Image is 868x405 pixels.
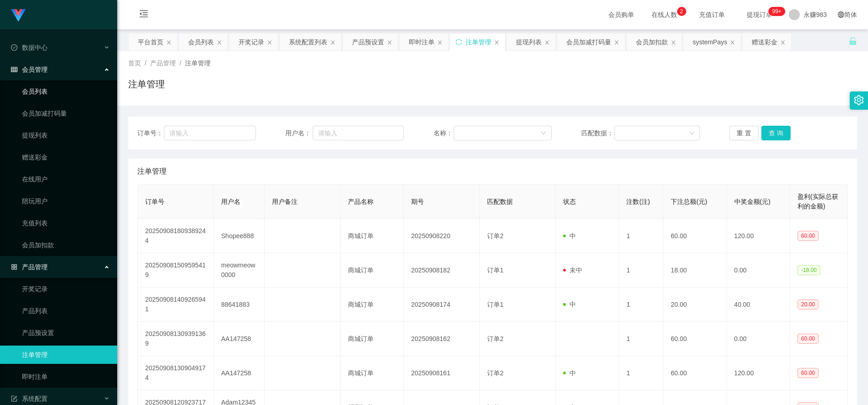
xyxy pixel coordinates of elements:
sup: 273 [768,7,785,16]
span: 订单2 [487,232,504,240]
td: 商城订单 [341,288,404,322]
i: 图标: close [437,40,443,45]
a: 开奖记录 [22,280,110,298]
div: 系统配置列表 [289,33,327,51]
div: 平台首页 [138,33,163,51]
span: 用户备注 [272,198,298,205]
span: 用户名： [285,128,313,138]
td: 0.00 [727,253,790,288]
td: 20250908220 [404,219,480,253]
span: / [179,59,181,67]
span: 产品名称 [348,198,374,205]
td: 120.00 [727,356,790,390]
span: 60.00 [797,231,819,241]
span: 注单管理 [137,166,167,177]
span: 产品管理 [150,59,176,67]
i: 图标: check-circle-o [11,44,17,51]
span: 未中 [563,266,582,274]
td: 60.00 [663,322,727,356]
a: 在线用户 [22,170,110,188]
i: 图标: close [387,40,392,45]
div: 会员加扣款 [636,33,668,51]
td: 202509081509595419 [138,253,214,288]
td: 1 [619,219,663,253]
button: 查 询 [761,126,791,140]
td: 202509081309049174 [138,356,214,390]
i: 图标: close [217,40,222,45]
a: 充值列表 [22,214,110,232]
i: 图标: close [166,40,172,45]
span: 匹配数据： [581,128,614,138]
i: 图标: table [11,66,17,73]
td: 88641883 [214,288,265,322]
i: 图标: close [730,40,735,45]
a: 提现列表 [22,126,110,144]
td: 20.00 [663,288,727,322]
td: AA147258 [214,322,265,356]
input: 请输入 [313,126,404,140]
td: meowmeow0000 [214,253,265,288]
i: 图标: global [838,11,844,18]
td: 60.00 [663,219,727,253]
td: 商城订单 [341,322,404,356]
td: 18.00 [663,253,727,288]
span: 期号 [411,198,424,205]
span: 订单号： [137,128,164,138]
input: 请输入 [164,126,256,140]
td: 1 [619,253,663,288]
span: 充值订单 [694,11,729,18]
td: 202509081409265941 [138,288,214,322]
span: 60.00 [797,334,819,344]
i: 图标: sync [456,39,462,45]
a: 陪玩用户 [22,192,110,210]
span: -18.00 [797,265,820,275]
a: 会员列表 [22,82,110,101]
i: 图标: close [267,40,272,45]
div: 产品预设置 [352,33,384,51]
span: 下注总额(元) [671,198,707,205]
div: 会员加减打码量 [566,33,611,51]
i: 图标: down [541,130,546,137]
div: 赠送彩金 [752,33,777,51]
i: 图标: down [689,130,694,137]
i: 图标: close [544,40,550,45]
td: 0.00 [727,322,790,356]
i: 图标: close [671,40,676,45]
div: systemPays [693,33,727,51]
td: 商城订单 [341,356,404,390]
td: 1 [619,356,663,390]
span: 订单2 [487,369,504,377]
div: 提现列表 [516,33,542,51]
i: 图标: form [11,395,17,402]
td: 1 [619,322,663,356]
span: 名称： [434,128,454,138]
i: 图标: menu-fold [128,0,159,30]
i: 图标: close [330,40,336,45]
i: 图标: close [780,40,786,45]
span: 首页 [128,59,141,67]
span: 订单号 [145,198,164,205]
span: 系统配置 [11,395,48,402]
td: 120.00 [727,219,790,253]
span: 中 [563,232,576,240]
span: 数据中心 [11,44,48,51]
i: 图标: close [494,40,499,45]
td: 20250908174 [404,288,480,322]
div: 注单管理 [466,33,491,51]
span: 状态 [563,198,576,205]
span: 会员管理 [11,66,48,73]
p: 2 [680,7,683,16]
span: 中奖金额(元) [734,198,770,205]
td: 商城订单 [341,253,404,288]
a: 会员加扣款 [22,236,110,254]
span: 用户名 [221,198,240,205]
span: 订单1 [487,266,504,274]
h1: 注单管理 [128,77,165,91]
a: 产品预设置 [22,324,110,342]
span: 产品管理 [11,263,48,271]
button: 重 置 [729,126,759,140]
span: 注单管理 [185,59,211,67]
td: Shopee888 [214,219,265,253]
i: 图标: close [614,40,619,45]
span: 中 [563,301,576,308]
